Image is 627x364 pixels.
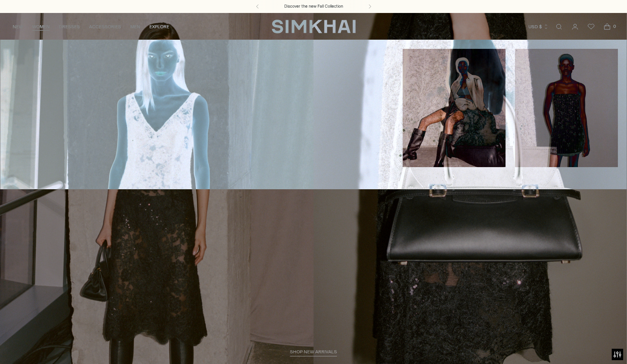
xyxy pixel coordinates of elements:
[599,19,615,34] a: Open cart modal
[284,3,343,10] a: Discover the new Fall Collection
[567,19,583,34] a: Go to the account page
[13,18,23,35] a: NEW
[89,18,121,35] a: ACCESSORIES
[611,23,618,30] span: 0
[528,18,549,35] button: USD $
[583,19,599,34] a: Wishlist
[149,18,169,35] a: EXPLORE
[130,18,140,35] a: MEN
[551,19,567,34] a: Open search modal
[59,18,80,35] a: DRESSES
[272,19,356,34] a: SIMKHAI
[32,18,50,35] a: WOMEN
